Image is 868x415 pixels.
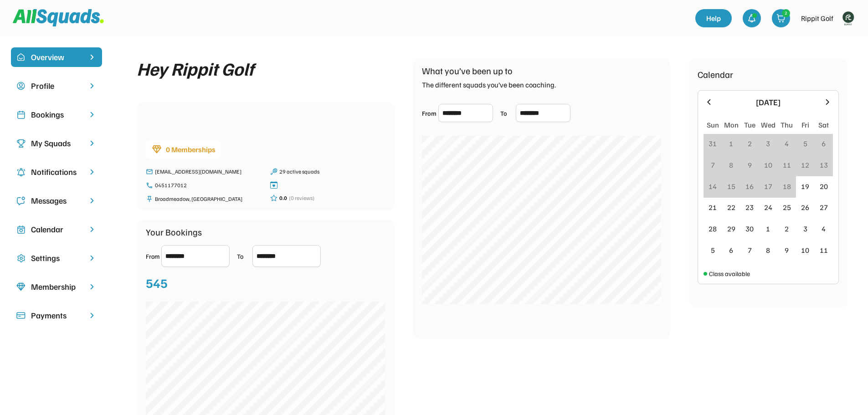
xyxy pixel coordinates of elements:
[422,108,437,118] div: From
[31,137,82,149] div: My Squads
[764,202,772,213] div: 24
[709,181,717,192] div: 14
[16,254,26,263] img: Icon%20copy%2016.svg
[695,9,732,27] a: Help
[237,251,251,261] div: To
[87,82,97,90] img: chevron-right.svg
[146,108,200,135] img: yH5BAEAAAAALAAAAAABAAEAAAIBRAA7
[766,245,770,256] div: 8
[745,223,754,234] div: 30
[87,139,97,148] img: chevron-right.svg
[801,13,833,24] div: Rippit Golf
[155,168,261,176] div: [EMAIL_ADDRESS][DOMAIN_NAME]
[745,202,754,213] div: 23
[820,181,828,192] div: 20
[785,245,789,256] div: 9
[727,223,735,234] div: 29
[822,138,826,149] div: 6
[146,251,159,261] div: From
[16,311,26,320] img: Icon%20%2815%29.svg
[16,196,26,205] img: Icon%20copy%205.svg
[785,223,789,234] div: 2
[782,10,790,16] div: 2
[801,202,809,213] div: 26
[801,245,809,256] div: 10
[803,138,807,149] div: 5
[785,138,789,149] div: 4
[766,138,770,149] div: 3
[801,159,809,170] div: 12
[87,53,97,61] img: chevron-right%20copy%203.svg
[764,159,772,170] div: 10
[707,119,719,130] div: Sun
[16,110,26,119] img: Icon%20copy%202.svg
[137,58,254,78] div: Hey Rippit Golf
[87,282,97,291] img: chevron-right.svg
[711,159,715,170] div: 7
[745,181,754,192] div: 16
[16,139,26,148] img: Icon%20copy%203.svg
[801,181,809,192] div: 19
[803,223,807,234] div: 3
[729,159,733,170] div: 8
[16,225,26,234] img: Icon%20copy%207.svg
[748,245,752,256] div: 7
[146,273,168,292] div: 545
[719,96,817,108] div: [DATE]
[87,225,97,234] img: chevron-right.svg
[801,119,809,130] div: Fri
[87,196,97,205] img: chevron-right.svg
[87,110,97,119] img: chevron-right.svg
[820,159,828,170] div: 13
[13,9,104,26] img: Squad%20Logo.svg
[422,79,556,90] div: The different squads you’ve been coaching.
[820,202,828,213] div: 27
[31,281,82,293] div: Membership
[727,202,735,213] div: 22
[839,9,857,27] img: Rippitlogov2_green.png
[729,245,733,256] div: 6
[16,53,26,62] img: home-smile.svg
[87,311,97,320] img: chevron-right.svg
[709,138,717,149] div: 31
[31,252,82,264] div: Settings
[727,181,735,192] div: 15
[748,159,752,170] div: 9
[31,195,82,207] div: Messages
[31,166,82,178] div: Notifications
[748,138,752,149] div: 2
[422,64,513,77] div: What you’ve been up to
[709,223,717,234] div: 28
[729,138,733,149] div: 1
[155,195,261,203] div: Broadmeadow, [GEOGRAPHIC_DATA]
[31,223,82,236] div: Calendar
[31,309,82,322] div: Payments
[146,225,202,239] div: Your Bookings
[764,181,772,192] div: 17
[16,282,26,292] img: Icon%20copy%208.svg
[761,119,776,130] div: Wed
[31,108,82,121] div: Bookings
[766,223,770,234] div: 1
[31,80,82,92] div: Profile
[709,269,750,278] div: Class available
[16,82,26,91] img: user-circle.svg
[87,254,97,262] img: chevron-right.svg
[822,223,826,234] div: 4
[87,168,97,176] img: chevron-right.svg
[781,119,793,130] div: Thu
[500,108,514,118] div: To
[709,202,717,213] div: 21
[818,119,829,130] div: Sat
[783,181,791,192] div: 18
[783,159,791,170] div: 11
[166,144,216,155] div: 0 Memberships
[711,245,715,256] div: 5
[776,14,786,23] img: shopping-cart-01%20%281%29.svg
[31,51,82,63] div: Overview
[698,67,733,81] div: Calendar
[747,14,756,23] img: bell-03%20%281%29.svg
[279,168,385,176] div: 29 active squads
[724,119,739,130] div: Mon
[16,168,26,177] img: Icon%20copy%204.svg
